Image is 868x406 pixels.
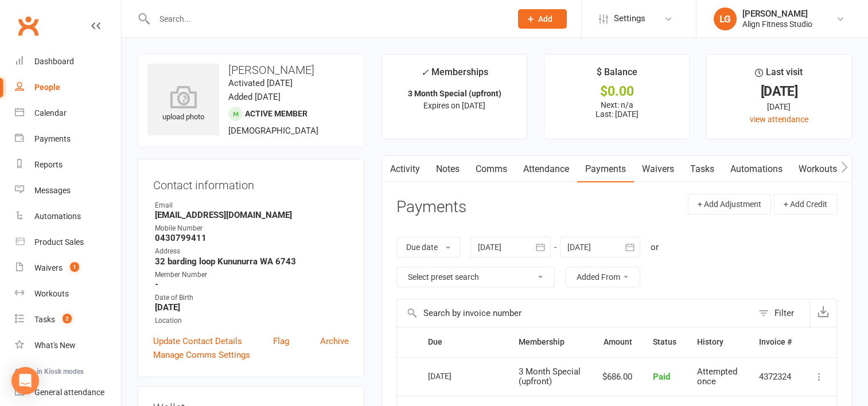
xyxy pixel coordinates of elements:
[34,57,74,66] div: Dashboard
[651,240,659,254] div: or
[147,64,355,76] h3: [PERSON_NAME]
[34,83,60,92] div: People
[682,156,722,182] a: Tasks
[753,299,809,327] button: Filter
[147,85,219,123] div: upload photo
[155,223,349,234] div: Mobile Number
[397,299,753,327] input: Search by invoice number
[742,9,812,19] div: [PERSON_NAME]
[468,156,515,182] a: Comms
[592,327,643,357] th: Amount
[722,156,791,182] a: Automations
[34,289,69,298] div: Workouts
[508,327,592,357] th: Membership
[15,307,121,333] a: Tasks 2
[155,246,349,257] div: Address
[717,100,841,113] div: [DATE]
[418,327,508,357] th: Due
[515,156,577,182] a: Attendance
[428,156,468,182] a: Notes
[11,367,39,395] div: Open Intercom Messenger
[749,327,802,357] th: Invoice #
[34,212,81,221] div: Automations
[34,134,71,143] div: Payments
[34,237,84,247] div: Product Sales
[597,65,637,85] div: $ Balance
[70,262,79,272] span: 1
[34,263,63,272] div: Waivers
[155,210,349,220] strong: [EMAIL_ADDRESS][DOMAIN_NAME]
[155,302,349,313] strong: [DATE]
[565,267,640,287] button: Added From
[396,198,466,216] h3: Payments
[774,306,794,320] div: Filter
[63,314,72,323] span: 2
[755,65,803,85] div: Last visit
[155,256,349,267] strong: 32 barding loop Kununurra WA 6743
[15,333,121,358] a: What's New
[15,204,121,229] a: Automations
[34,160,63,169] div: Reports
[228,126,318,136] span: [DEMOGRAPHIC_DATA]
[555,85,679,97] div: $0.00
[749,357,802,396] td: 4372324
[15,255,121,281] a: Waivers 1
[155,233,349,243] strong: 0430799411
[614,6,645,32] span: Settings
[14,11,42,40] a: Clubworx
[421,67,429,78] i: ✓
[791,156,845,182] a: Workouts
[687,327,749,357] th: History
[155,279,349,290] strong: -
[538,14,552,24] span: Add
[15,178,121,204] a: Messages
[750,115,808,124] a: view attendance
[151,11,503,27] input: Search...
[15,100,121,126] a: Calendar
[688,194,771,214] button: + Add Adjustment
[34,341,76,350] div: What's New
[15,281,121,307] a: Workouts
[408,89,501,98] strong: 3 Month Special (upfront)
[155,315,349,326] div: Location
[519,366,581,387] span: 3 Month Special (upfront)
[320,334,349,348] a: Archive
[577,156,634,182] a: Payments
[15,229,121,255] a: Product Sales
[153,334,242,348] a: Update Contact Details
[382,156,428,182] a: Activity
[15,152,121,178] a: Reports
[423,101,485,110] span: Expires on [DATE]
[518,9,567,29] button: Add
[153,174,349,192] h3: Contact information
[34,186,71,195] div: Messages
[34,108,67,118] div: Calendar
[245,109,308,118] span: Active member
[714,7,737,30] div: LG
[15,126,121,152] a: Payments
[273,334,289,348] a: Flag
[228,78,293,88] time: Activated [DATE]
[396,237,460,257] button: Due date
[653,372,670,382] span: Paid
[634,156,682,182] a: Waivers
[717,85,841,97] div: [DATE]
[155,200,349,211] div: Email
[643,327,687,357] th: Status
[34,388,104,397] div: General attendance
[155,270,349,280] div: Member Number
[15,380,121,405] a: General attendance kiosk mode
[15,49,121,75] a: Dashboard
[774,194,837,214] button: + Add Credit
[153,348,250,362] a: Manage Comms Settings
[428,367,481,385] div: [DATE]
[228,92,281,102] time: Added [DATE]
[421,65,488,86] div: Memberships
[34,315,55,324] div: Tasks
[555,100,679,119] p: Next: n/a Last: [DATE]
[697,366,737,387] span: Attempted once
[155,292,349,303] div: Date of Birth
[742,19,812,29] div: Align Fitness Studio
[15,75,121,100] a: People
[592,357,643,396] td: $686.00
